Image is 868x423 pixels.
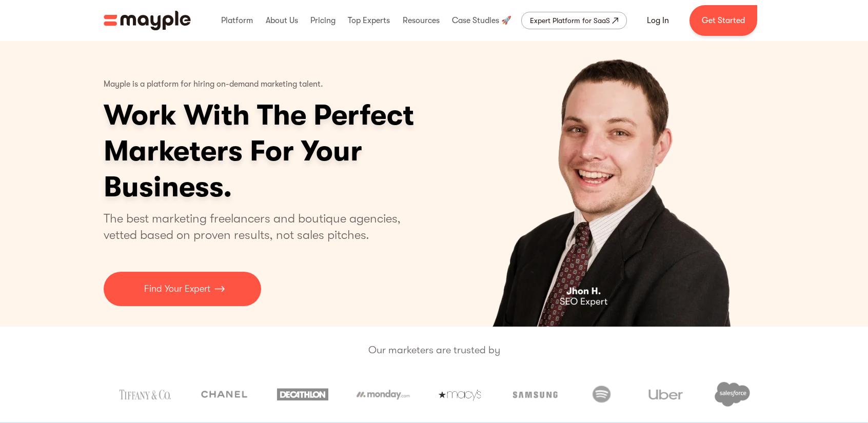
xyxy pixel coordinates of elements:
[104,11,191,30] img: Mayple logo
[444,41,764,327] div: 4 of 4
[400,4,442,37] div: Resources
[104,72,323,97] p: Mayple is a platform for hiring on-demand marketing talent.
[345,4,392,37] div: Top Experts
[104,210,413,243] p: The best marketing freelancers and boutique agencies, vetted based on proven results, not sales p...
[444,41,764,327] div: carousel
[219,4,255,37] div: Platform
[104,272,261,306] a: Find Your Expert
[104,97,494,205] h1: Work With The Perfect Marketers For Your Business.
[263,4,301,37] div: About Us
[521,12,627,29] a: Expert Platform for SaaS
[104,11,191,30] a: home
[530,14,610,27] div: Expert Platform for SaaS
[144,282,210,296] p: Find Your Expert
[689,5,757,36] a: Get Started
[635,8,681,33] a: Log In
[308,4,338,37] div: Pricing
